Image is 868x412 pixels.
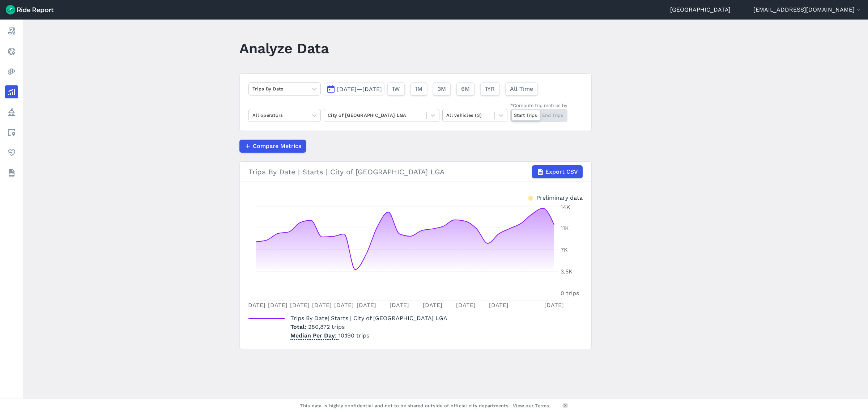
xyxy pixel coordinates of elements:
[357,302,376,309] tspan: [DATE]
[387,82,405,95] button: 1W
[248,165,583,178] div: Trips By Date | Starts | City of [GEOGRAPHIC_DATA] LGA
[485,85,495,93] span: 1YR
[561,290,579,297] tspan: 0 trips
[510,102,567,109] div: *Compute trip metrics by
[5,126,18,139] a: Areas
[5,166,18,179] a: Datasets
[5,45,18,58] a: Realtime
[392,85,400,93] span: 1W
[334,302,354,309] tspan: [DATE]
[308,323,345,330] span: 280,872 trips
[312,302,332,309] tspan: [DATE]
[5,106,18,119] a: Policy
[390,302,409,309] tspan: [DATE]
[513,402,551,409] a: View our Terms.
[461,85,470,93] span: 6M
[6,5,54,14] img: Ride Report
[5,65,18,78] a: Heatmaps
[290,323,308,330] span: Total
[253,142,301,150] span: Compare Metrics
[5,146,18,159] a: Health
[246,302,265,309] tspan: [DATE]
[324,82,384,95] button: [DATE]—[DATE]
[561,225,569,232] tspan: 11K
[670,5,731,14] a: [GEOGRAPHIC_DATA]
[239,38,329,58] h1: Analyze Data
[753,5,862,14] button: [EMAIL_ADDRESS][DOMAIN_NAME]
[268,302,288,309] tspan: [DATE]
[410,82,427,95] button: 1M
[489,302,509,309] tspan: [DATE]
[423,302,442,309] tspan: [DATE]
[561,204,570,211] tspan: 14K
[510,85,533,93] span: All Time
[290,315,447,322] span: | Starts | City of [GEOGRAPHIC_DATA] LGA
[433,82,451,95] button: 3M
[532,165,583,178] button: Export CSV
[456,302,476,309] tspan: [DATE]
[456,82,475,95] button: 6M
[561,268,573,275] tspan: 3.5K
[290,331,447,340] p: 10,190 trips
[415,85,422,93] span: 1M
[438,85,446,93] span: 3M
[290,313,328,322] span: Trips By Date
[544,302,564,309] tspan: [DATE]
[480,82,499,95] button: 1YR
[505,82,538,95] button: All Time
[5,25,18,38] a: Report
[545,167,578,176] span: Export CSV
[561,246,568,253] tspan: 7K
[337,86,382,93] span: [DATE]—[DATE]
[536,194,583,201] div: Preliminary data
[290,330,339,340] span: Median Per Day
[290,302,310,309] tspan: [DATE]
[5,85,18,98] a: Analyze
[239,140,306,153] button: Compare Metrics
